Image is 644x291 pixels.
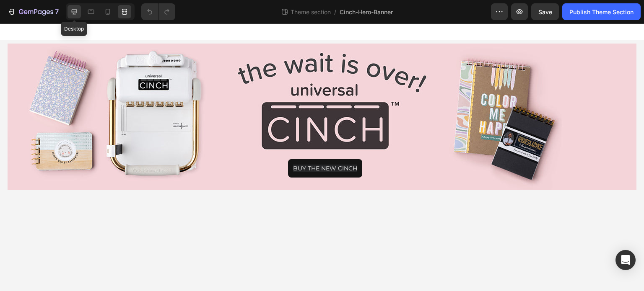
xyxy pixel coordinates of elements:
[3,3,62,20] button: 7
[340,8,393,16] span: Cinch-Hero-Banner
[288,136,362,154] a: BUY THE NEW CINCH
[55,7,59,17] p: 7
[562,3,641,20] button: Publish Theme Section
[289,8,332,16] span: Theme section
[334,8,336,16] span: /
[538,8,552,15] span: Save
[615,250,636,270] div: Open Intercom Messenger
[8,20,636,167] div: Background Image
[531,3,559,20] button: Save
[141,3,175,20] div: Undo/Redo
[293,141,357,149] span: BUY THE NEW CINCH
[569,8,634,16] div: Publish Theme Section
